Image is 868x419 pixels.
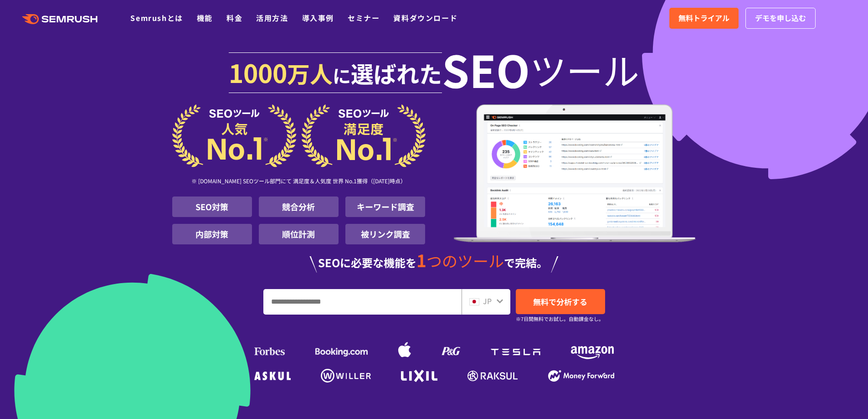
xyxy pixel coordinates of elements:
a: 無料で分析する [516,289,605,314]
a: 料金 [226,12,242,23]
span: 無料で分析する [533,296,587,307]
a: 機能 [197,12,213,23]
span: SEO [442,51,530,88]
li: 順位計測 [259,224,339,244]
li: キーワード調査 [345,197,425,217]
div: ※ [DOMAIN_NAME] SEOツール部門にて 満足度＆人気度 世界 No.1獲得（[DATE]時点） [172,167,426,197]
a: 活用方法 [256,12,288,23]
span: デモを申し込む [755,12,806,24]
span: 無料トライアル [678,12,729,24]
a: デモを申し込む [745,8,816,29]
a: 導入事例 [302,12,334,23]
span: 1 [416,248,426,272]
span: 選ばれた [351,57,442,89]
a: Semrushとは [130,12,183,23]
li: SEO対策 [172,197,252,217]
a: 資料ダウンロード [393,12,457,23]
li: 被リンク調査 [345,224,425,244]
span: ツール [530,51,639,88]
span: で完結。 [504,254,548,270]
span: 1000 [229,54,287,90]
span: 万人 [287,57,333,89]
li: 内部対策 [172,224,252,244]
li: 競合分析 [259,197,339,217]
span: JP [483,295,492,306]
span: つのツール [426,249,504,272]
small: ※7日間無料でお試し。自動課金なし。 [516,315,604,323]
a: 無料トライアル [669,8,739,29]
a: セミナー [348,12,380,23]
input: URL、キーワードを入力してください [264,290,461,314]
span: に [333,62,351,88]
div: SEOに必要な機能を [172,252,696,273]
